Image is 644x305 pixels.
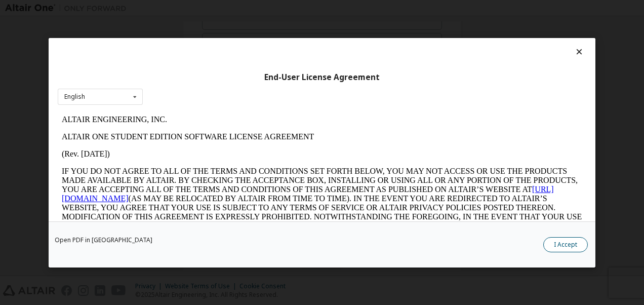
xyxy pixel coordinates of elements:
a: Open PDF in [GEOGRAPHIC_DATA] [55,237,152,243]
p: This Altair One Student Edition Software License Agreement (“Agreement”) is between Altair Engine... [4,137,525,173]
button: I Accept [543,237,588,252]
a: [URL][DOMAIN_NAME] [4,74,496,92]
div: English [64,94,85,100]
p: (Rev. [DATE]) [4,39,525,48]
p: IF YOU DO NOT AGREE TO ALL OF THE TERMS AND CONDITIONS SET FORTH BELOW, YOU MAY NOT ACCESS OR USE... [4,56,525,129]
p: ALTAIR ONE STUDENT EDITION SOFTWARE LICENSE AGREEMENT [4,21,525,30]
div: End-User License Agreement [58,72,586,82]
p: ALTAIR ENGINEERING, INC. [4,4,525,13]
